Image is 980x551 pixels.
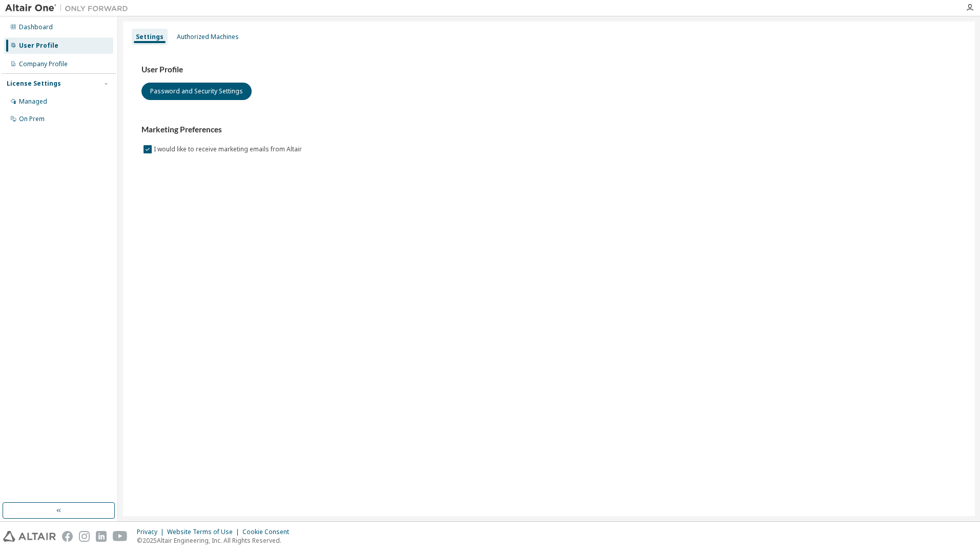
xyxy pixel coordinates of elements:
div: Company Profile [19,60,68,68]
div: Settings [136,33,164,41]
h3: Marketing Preferences [141,125,956,135]
img: altair_logo.svg [3,531,56,542]
img: linkedin.svg [96,531,107,542]
div: Cookie Consent [242,528,295,536]
div: Dashboard [19,23,53,31]
h3: User Profile [141,65,956,75]
img: Altair One [5,3,133,13]
img: instagram.svg [79,531,90,542]
img: facebook.svg [62,531,73,542]
div: On Prem [19,115,45,123]
div: Authorized Machines [177,33,239,41]
img: youtube.svg [113,531,128,542]
div: Website Terms of Use [167,528,242,536]
label: I would like to receive marketing emails from Altair [154,143,304,155]
button: Password and Security Settings [141,83,252,100]
div: Managed [19,97,47,106]
p: © 2025 Altair Engineering, Inc. All Rights Reserved. [137,536,295,545]
div: License Settings [7,80,61,88]
div: User Profile [19,42,58,50]
div: Privacy [137,528,167,536]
